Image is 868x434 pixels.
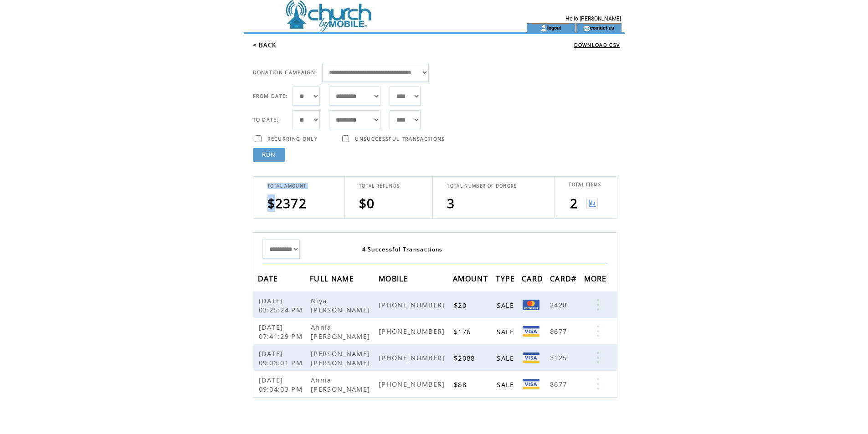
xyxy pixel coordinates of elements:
[267,194,307,212] span: $2372
[523,379,539,389] img: Visa
[523,326,539,337] img: Visa
[379,271,411,288] span: MOBILE
[570,194,578,212] span: 2
[379,353,447,362] span: [PHONE_NUMBER]
[496,271,517,288] span: TYPE
[496,276,517,281] a: TYPE
[497,380,516,389] span: SALE
[447,194,455,212] span: 3
[259,349,305,367] span: [DATE] 09:03:01 PM
[454,327,473,336] span: $176
[523,300,539,310] img: Mastercard
[550,271,579,288] span: CARD#
[253,41,277,49] a: < BACK
[253,93,288,99] span: FROM DATE:
[267,136,318,142] span: RECURRING ONLY
[550,327,569,336] span: 8677
[590,25,614,31] a: contact us
[379,276,411,281] a: MOBILE
[259,296,305,314] span: [DATE] 03:25:24 PM
[569,182,601,188] span: TOTAL ITEMS
[584,271,609,288] span: MORE
[550,276,579,281] a: CARD#
[550,379,569,388] span: 8677
[379,327,447,336] span: [PHONE_NUMBER]
[379,379,447,388] span: [PHONE_NUMBER]
[540,25,547,32] img: account_icon.gif
[522,276,545,281] a: CARD
[497,327,516,336] span: SALE
[523,352,539,363] img: Visa
[522,271,545,288] span: CARD
[565,15,621,22] span: Hello [PERSON_NAME]
[253,69,318,76] span: DONATION CAMPAIGN:
[253,117,279,123] span: TO DATE:
[311,322,372,341] span: Ahnia [PERSON_NAME]
[453,276,490,281] a: AMOUNT
[550,300,569,309] span: 2428
[310,276,356,281] a: FULL NAME
[362,245,443,253] span: 4 Successful Transactions
[258,271,281,288] span: DATE
[259,322,305,341] span: [DATE] 07:41:29 PM
[359,194,375,212] span: $0
[311,349,372,367] span: [PERSON_NAME] [PERSON_NAME]
[267,183,307,189] span: TOTAL AMOUNT
[311,296,372,314] span: Niya [PERSON_NAME]
[547,25,561,31] a: logout
[454,353,478,363] span: $2088
[355,136,445,142] span: UNSUCCESSFUL TRANSACTIONS
[550,353,569,362] span: 3125
[586,198,598,209] img: View graph
[311,375,372,393] span: Ahnia [PERSON_NAME]
[454,380,469,389] span: $88
[310,271,356,288] span: FULL NAME
[259,375,305,393] span: [DATE] 09:04:03 PM
[379,300,447,309] span: [PHONE_NUMBER]
[258,276,281,281] a: DATE
[454,301,469,310] span: $20
[253,148,285,162] a: RUN
[583,25,590,32] img: contact_us_icon.gif
[497,353,516,363] span: SALE
[574,42,620,48] a: DOWNLOAD CSV
[447,183,517,189] span: TOTAL NUMBER OF DONORS
[453,271,490,288] span: AMOUNT
[497,301,516,310] span: SALE
[359,183,400,189] span: TOTAL REFUNDS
